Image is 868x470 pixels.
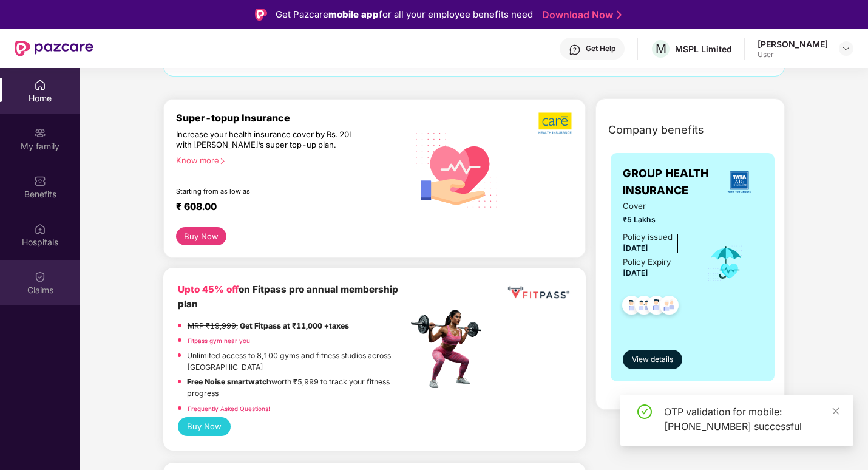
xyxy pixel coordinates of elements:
[407,119,506,220] img: svg+xml;base64,PHN2ZyB4bWxucz0iaHR0cDovL3d3dy53My5vcmcvMjAwMC9zdmciIHhtbG5zOnhsaW5rPSJodHRwOi8vd3...
[34,271,46,283] img: svg+xml;base64,PHN2ZyBpZD0iQ2xhaW0iIHhtbG5zPSJodHRwOi8vd3d3LnczLm9yZy8yMDAwL3N2ZyIgd2lkdGg9IjIwIi...
[276,7,533,22] div: Get Pazcare for all your employee benefits need
[219,158,226,165] span: right
[841,44,851,53] img: svg+xml;base64,PHN2ZyBpZD0iRHJvcGRvd24tMzJ4MzIiIHhtbG5zPSJodHRwOi8vd3d3LnczLm9yZy8yMDAwL3N2ZyIgd2...
[758,38,828,50] div: [PERSON_NAME]
[176,187,356,196] div: Starting from as low as
[656,41,666,56] span: M
[623,350,682,369] button: View details
[188,321,238,330] del: MRP ₹19,999,
[255,9,267,21] img: Logo
[178,417,231,436] button: Buy Now
[642,292,671,322] img: svg+xml;base64,PHN2ZyB4bWxucz0iaHR0cDovL3d3dy53My5vcmcvMjAwMC9zdmciIHdpZHRoPSI0OC45NDMiIGhlaWdodD...
[187,350,407,373] p: Unlimited access to 8,100 gyms and fitness studios across [GEOGRAPHIC_DATA]
[569,44,581,56] img: svg+xml;base64,PHN2ZyBpZD0iSGVscC0zMngzMiIgeG1sbnM9Imh0dHA6Ly93d3cudzMub3JnLzIwMDAvc3ZnIiB3aWR0aD...
[758,50,828,60] div: User
[623,268,648,278] span: [DATE]
[623,256,671,268] div: Policy Expiry
[176,227,226,245] button: Buy Now
[617,292,646,322] img: svg+xml;base64,PHN2ZyB4bWxucz0iaHR0cDovL3d3dy53My5vcmcvMjAwMC9zdmciIHdpZHRoPSI0OC45NDMiIGhlaWdodD...
[176,112,407,124] div: Super-topup Insurance
[723,166,756,199] img: insurerLogo
[542,9,618,21] a: Download Now
[176,155,400,164] div: Know more
[176,129,355,151] div: Increase your health insurance cover by Rs. 20L with [PERSON_NAME]’s super top-up plan.
[637,404,652,419] span: check-circle
[178,284,398,310] b: on Fitpass pro annual membership plan
[675,43,732,55] div: MSPL Limited
[707,242,746,282] img: icon
[407,307,492,392] img: fpp.png
[34,175,46,187] img: svg+xml;base64,PHN2ZyBpZD0iQmVuZWZpdHMiIHhtbG5zPSJodHRwOi8vd3d3LnczLm9yZy8yMDAwL3N2ZyIgd2lkdGg9Ij...
[664,404,839,434] div: OTP validation for mobile: [PHONE_NUMBER] successful
[188,405,270,412] a: Frequently Asked Questions!
[176,200,395,215] div: ₹ 608.00
[34,223,46,235] img: svg+xml;base64,PHN2ZyBpZD0iSG9zcGl0YWxzIiB4bWxucz0iaHR0cDovL3d3dy53My5vcmcvMjAwMC9zdmciIHdpZHRoPS...
[654,292,684,322] img: svg+xml;base64,PHN2ZyB4bWxucz0iaHR0cDovL3d3dy53My5vcmcvMjAwMC9zdmciIHdpZHRoPSI0OC45NDMiIGhlaWdodD...
[34,127,46,139] img: svg+xml;base64,PHN2ZyB3aWR0aD0iMjAiIGhlaWdodD0iMjAiIHZpZXdCb3g9IjAgMCAyMCAyMCIgZmlsbD0ibm9uZSIgeG...
[629,292,659,322] img: svg+xml;base64,PHN2ZyB4bWxucz0iaHR0cDovL3d3dy53My5vcmcvMjAwMC9zdmciIHdpZHRoPSI0OC45MTUiIGhlaWdodD...
[586,44,615,53] div: Get Help
[187,377,271,386] strong: Free Noise smartwatch
[15,41,93,56] img: New Pazcare Logo
[187,376,407,400] p: worth ₹5,999 to track your fitness progress
[538,112,573,135] img: b5dec4f62d2307b9de63beb79f102df3.png
[623,231,673,244] div: Policy issued
[178,284,239,295] b: Upto 45% off
[188,337,250,344] a: Fitpass gym near you
[617,9,622,21] img: Stroke
[623,200,690,213] span: Cover
[328,9,379,20] strong: mobile app
[632,354,673,366] span: View details
[832,407,840,415] span: close
[34,79,46,91] img: svg+xml;base64,PHN2ZyBpZD0iSG9tZSIgeG1sbnM9Imh0dHA6Ly93d3cudzMub3JnLzIwMDAvc3ZnIiB3aWR0aD0iMjAiIG...
[240,321,349,330] strong: Get Fitpass at ₹11,000 +taxes
[608,121,704,138] span: Company benefits
[506,282,571,303] img: fppp.png
[623,165,716,200] span: GROUP HEALTH INSURANCE
[623,244,648,253] span: [DATE]
[623,214,690,225] span: ₹5 Lakhs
